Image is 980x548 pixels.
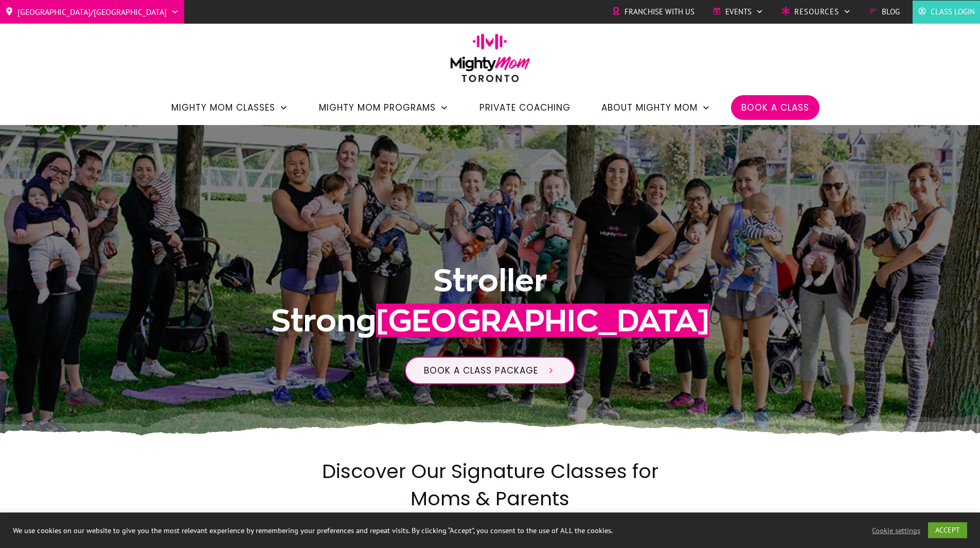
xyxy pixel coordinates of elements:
[213,260,768,341] h1: Stroller Strong
[931,4,975,20] span: Class Login
[171,99,288,116] a: Mighty Mom Classes
[376,304,709,337] span: [GEOGRAPHIC_DATA]
[479,99,571,116] a: Private Coaching
[882,4,900,20] span: Blog
[445,33,536,90] img: mightymom-logo-toronto
[918,4,975,20] a: Class Login
[625,4,694,20] span: Franchise with Us
[612,4,694,20] a: Franchise with Us
[741,99,809,116] a: Book a Class
[869,4,900,20] a: Blog
[171,99,275,116] span: Mighty Mom Classes
[725,4,752,20] span: Events
[405,357,575,384] a: Book a class package
[17,4,167,20] span: [GEOGRAPHIC_DATA]/[GEOGRAPHIC_DATA]
[13,526,681,535] div: We use cookies on our website to give you the most relevant experience by remembering your prefer...
[928,522,967,538] a: ACCEPT
[424,364,538,377] span: Book a class package
[319,99,449,116] a: Mighty Mom Programs
[297,457,683,524] h2: Discover Our Signature Classes for Moms & Parents
[781,4,851,20] a: Resources
[872,526,920,535] a: Cookie settings
[601,99,710,116] a: About Mighty Mom
[319,99,436,116] span: Mighty Mom Programs
[794,4,839,20] span: Resources
[712,4,763,20] a: Events
[601,99,698,116] span: About Mighty Mom
[5,4,179,20] a: [GEOGRAPHIC_DATA]/[GEOGRAPHIC_DATA]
